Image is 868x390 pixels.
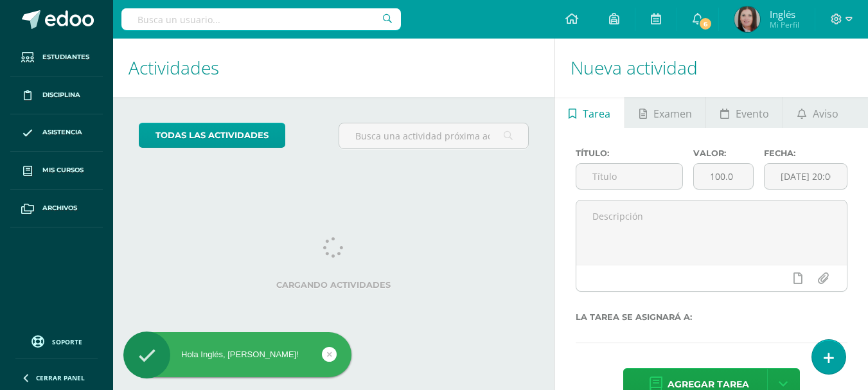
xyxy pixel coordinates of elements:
[555,97,624,128] a: Tarea
[139,123,285,148] a: todas las Actividades
[339,123,527,148] input: Busca una actividad próxima aquí...
[10,39,103,76] a: Estudiantes
[813,98,838,129] span: Aviso
[576,312,847,322] label: La tarea se asignará a:
[139,280,529,290] label: Cargando actividades
[42,203,77,213] span: Archivos
[42,90,80,100] span: Disciplina
[128,39,539,97] h1: Actividades
[10,76,103,114] a: Disciplina
[770,19,799,30] span: Mi Perfil
[625,97,705,128] a: Examen
[765,164,847,189] input: Fecha de entrega
[770,8,799,21] span: Inglés
[10,152,103,190] a: Mis cursos
[42,52,89,62] span: Estudiantes
[576,148,683,158] label: Título:
[764,148,847,158] label: Fecha:
[576,164,682,189] input: Título
[52,337,82,346] span: Soporte
[42,165,84,175] span: Mis cursos
[10,114,103,152] a: Asistencia
[706,97,783,128] a: Evento
[693,148,754,158] label: Valor:
[653,98,692,129] span: Examen
[36,373,85,382] span: Cerrar panel
[10,190,103,227] a: Archivos
[15,332,98,350] a: Soporte
[571,39,853,97] h1: Nueva actividad
[694,164,753,189] input: Puntos máximos
[42,127,82,137] span: Asistencia
[736,98,769,129] span: Evento
[121,8,401,30] input: Busca un usuario...
[783,97,852,128] a: Aviso
[123,349,351,360] div: Hola Inglés, [PERSON_NAME]!
[698,17,712,31] span: 6
[734,6,760,32] img: e03ec1ec303510e8e6f60bf4728ca3bf.png
[583,98,610,129] span: Tarea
